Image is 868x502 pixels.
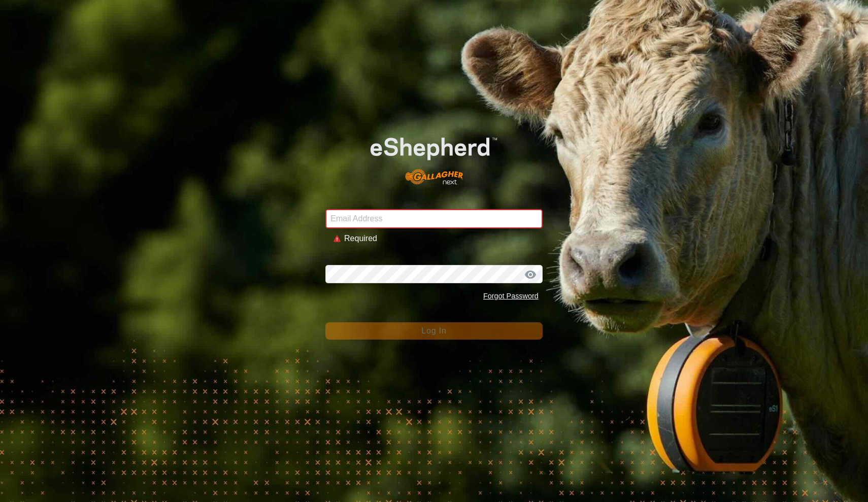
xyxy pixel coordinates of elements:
input: Email Address [325,209,543,228]
img: E-shepherd Logo [347,119,521,193]
div: Required [344,232,535,245]
button: Log In [325,322,543,340]
a: Forgot Password [483,292,539,300]
span: Log In [421,326,446,335]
